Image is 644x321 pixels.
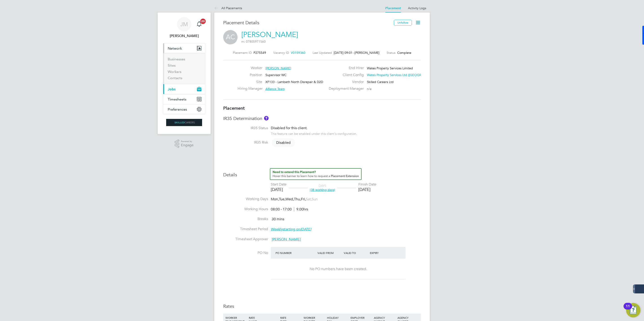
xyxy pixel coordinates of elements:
span: Wates Property Services Limited [367,66,413,70]
span: (38 working days) [310,188,335,192]
label: Working Hours [223,207,268,212]
nav: Main navigation [158,13,211,134]
span: Mon, [271,197,279,201]
span: XF133 - Lambeth North Disrepair & D2D [265,80,323,84]
h3: Details [223,168,421,178]
a: Powered byEngage [175,140,194,148]
label: Placement ID [233,51,252,55]
span: [PERSON_NAME] [265,66,291,70]
div: DAYS [308,184,337,192]
button: Preferences [163,104,205,114]
div: [DATE] [271,187,287,192]
button: Unfollow [394,20,412,26]
span: m: 07805971560 [241,39,266,44]
span: V0159360 [291,51,305,55]
span: 30 mins [272,217,284,221]
div: 08:00 - 17:00 [271,207,308,212]
label: IR35 Status [223,126,268,131]
span: Disabled [272,138,295,147]
label: Working Days [223,197,268,201]
span: Complete [397,51,411,55]
span: Jack McMurray [163,33,205,39]
label: Deployment Manager [326,86,364,91]
a: Businesses [168,57,185,61]
span: Tue, [279,197,285,201]
button: About IR35 [264,116,269,120]
label: Timesheet Period [223,227,268,231]
div: [DATE] [358,187,376,192]
span: JM [180,21,188,27]
div: Network [163,53,205,84]
span: AC [223,30,238,44]
label: Worker [238,66,262,70]
label: Last Updated [313,51,332,55]
img: skilledcareers-logo-retina.png [166,119,202,126]
div: Valid From [316,249,343,257]
a: [PERSON_NAME] [241,30,298,39]
h3: Placement Details [223,20,390,26]
a: All Placements [214,6,242,10]
button: Network [163,43,205,53]
label: Vacancy ID [273,51,289,55]
span: Wed, [285,197,294,201]
div: PO Number [274,249,316,257]
div: Finish Date [358,182,376,187]
button: Open Resource Center, 11 new notifications [626,303,640,317]
span: Wates Property Services Ltd ([GEOGRAPHIC_DATA]… [367,73,444,77]
span: Powered by [181,140,194,143]
span: Thu, [294,197,301,201]
span: starting on [271,227,311,231]
span: P275549 [254,51,266,55]
label: Status [387,51,395,55]
button: How to extend a Placement? [270,168,362,180]
em: Weekly [271,227,283,231]
label: Vendor [326,80,364,84]
label: IR35 Risk [223,140,268,145]
label: Client Config [326,73,364,77]
a: Workers [168,70,181,74]
label: Breaks [223,217,268,221]
label: Position [238,73,262,77]
span: Jobs [168,87,176,91]
span: [DATE] 09:01 - [334,51,355,55]
span: 20 [200,19,206,24]
span: Fri, [301,197,306,201]
a: Sites [168,63,176,68]
a: 20 [195,17,204,31]
div: Valid To [343,249,369,257]
h3: Rates [223,303,421,309]
span: Supervisor WC [265,73,287,77]
span: Engage [181,143,194,147]
span: Skilled Careers Ltd [367,80,394,84]
span: [PERSON_NAME] [355,51,379,55]
span: Sun [312,197,318,201]
em: [DATE] [300,227,311,231]
label: PO No [223,251,268,255]
label: End Hirer [326,66,364,70]
span: n/a [367,87,371,91]
a: Contacts [168,76,182,80]
label: Hiring Manager [238,86,262,91]
a: Placement [385,6,401,10]
a: JM[PERSON_NAME] [163,17,205,39]
button: Jobs [163,84,205,94]
div: Start Date [271,182,287,187]
span: [PERSON_NAME] [272,237,301,242]
span: Alliance Team [265,87,285,91]
div: This feature can be enabled under this client's configuration. [271,131,357,136]
button: Timesheets [163,94,205,104]
span: 9.00hrs [294,207,308,212]
span: Disabled for this client. [271,126,307,130]
label: Site [238,80,262,84]
a: Go to home page [163,119,205,126]
h3: IR35 Determination [223,116,421,121]
a: Activity Logs [408,6,426,10]
span: Preferences [168,107,187,111]
b: Placement [223,105,245,111]
div: 11 [626,306,630,312]
div: Expiry [369,249,395,257]
div: No PO numbers have been created. [275,267,401,271]
span: Network [168,46,182,50]
span: Timesheets [168,97,186,101]
span: Sat, [306,197,312,201]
